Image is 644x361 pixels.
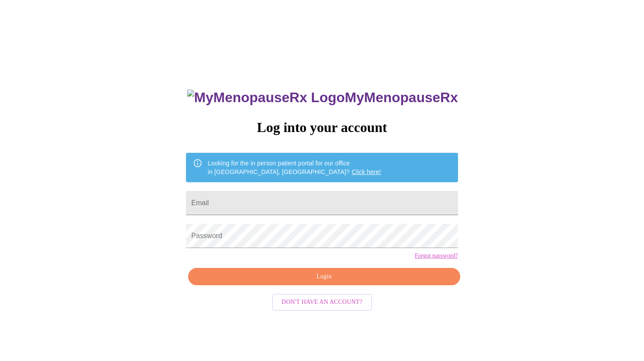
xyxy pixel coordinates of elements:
a: Forgot password? [415,252,458,259]
a: Click here! [352,168,381,175]
button: Login [188,268,460,286]
button: Don't have an account? [272,294,372,311]
span: Don't have an account? [282,297,362,308]
h3: MyMenopauseRx [187,90,458,106]
a: Don't have an account? [270,298,374,305]
h3: Log into your account [186,119,458,135]
span: Login [198,271,450,282]
img: MyMenopauseRx Logo [187,90,345,106]
div: Looking for the in person patient portal for our office in [GEOGRAPHIC_DATA], [GEOGRAPHIC_DATA]? [208,155,381,180]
